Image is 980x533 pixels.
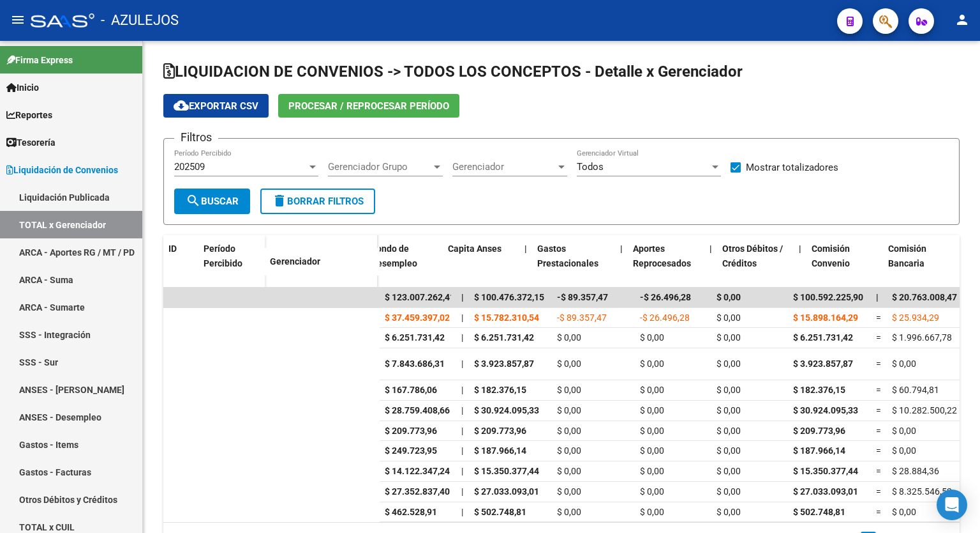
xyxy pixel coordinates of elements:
[474,507,526,517] span: $ 502.748,81
[163,63,743,81] span: LIQUIDACION DE CONVENIOS -> TODOS LOS CONCEPTOS - Detalle x Gerenciador
[524,243,527,254] span: |
[270,256,320,266] span: Gerenciador
[385,445,437,456] span: $ 249.723,95
[716,292,741,302] span: $ 0,00
[806,235,883,291] datatable-header-cell: Comisión Convenio
[6,163,118,177] span: Liquidación de Convenios
[163,94,269,118] button: Exportar CSV
[640,332,664,343] span: $ 0,00
[876,385,881,395] span: =
[892,445,916,456] span: $ 0,00
[557,385,581,395] span: $ 0,00
[474,466,539,476] span: $ 15.350.377,44
[640,313,690,323] span: -$ 26.496,28
[385,313,450,323] span: $ 37.459.397,02
[892,332,952,343] span: $ 1.996.667,78
[186,193,201,208] mat-icon: search
[532,235,615,291] datatable-header-cell: Gastos Prestacionales
[474,359,534,369] span: $ 3.923.857,87
[461,507,463,517] span: |
[812,243,850,268] span: Comisión Convenio
[892,507,916,517] span: $ 0,00
[628,235,704,291] datatable-header-cell: Aportes Reprocesados
[716,486,741,497] span: $ 0,00
[716,466,741,476] span: $ 0,00
[474,405,539,415] span: $ 30.924.095,33
[385,292,455,302] span: $ 123.007.262,41
[892,313,939,323] span: $ 25.934,29
[793,332,853,343] span: $ 6.251.731,42
[876,507,881,517] span: =
[888,243,926,268] span: Comisión Bancaria
[557,292,608,302] span: -$ 89.357,47
[474,486,539,497] span: $ 27.033.093,01
[461,445,463,456] span: |
[474,332,534,343] span: $ 6.251.731,42
[366,235,443,291] datatable-header-cell: Fondo de Desempleo
[716,385,741,395] span: $ 0,00
[709,243,712,254] span: |
[557,426,581,436] span: $ 0,00
[385,359,445,369] span: $ 7.843.686,31
[640,507,664,517] span: $ 0,00
[101,6,179,35] span: - AZULEJOS
[260,189,375,214] button: Borrar Filtros
[461,466,463,476] span: |
[461,426,463,436] span: |
[793,405,858,415] span: $ 30.924.095,33
[461,292,464,302] span: |
[640,445,664,456] span: $ 0,00
[272,193,287,208] mat-icon: delete
[722,243,783,268] span: Otros Débitos / Créditos
[746,160,838,175] span: Mostrar totalizadores
[954,12,970,27] mat-icon: person
[168,243,177,254] span: ID
[448,243,501,254] span: Capita Anses
[716,359,741,369] span: $ 0,00
[892,486,952,497] span: $ 8.325.546,52
[640,426,664,436] span: $ 0,00
[620,243,623,254] span: |
[892,385,939,395] span: $ 60.794,81
[876,405,881,415] span: =
[385,466,450,476] span: $ 14.122.347,24
[577,161,604,173] span: Todos
[557,359,581,369] span: $ 0,00
[385,426,437,436] span: $ 209.773,96
[163,235,198,289] datatable-header-cell: ID
[793,292,863,302] span: $ 100.592.225,90
[633,243,691,268] span: Aportes Reprocesados
[876,466,881,476] span: =
[793,486,858,497] span: $ 27.033.093,01
[461,385,463,395] span: |
[174,100,258,112] span: Exportar CSV
[557,466,581,476] span: $ 0,00
[883,235,960,291] datatable-header-cell: Comisión Bancaria
[793,313,858,323] span: $ 15.898.164,29
[793,445,845,456] span: $ 187.966,14
[640,292,691,302] span: -$ 26.496,28
[452,161,556,173] span: Gerenciador
[474,445,526,456] span: $ 187.966,14
[174,128,218,146] h3: Filtros
[876,445,881,456] span: =
[557,405,581,415] span: $ 0,00
[615,235,628,291] datatable-header-cell: |
[937,490,967,520] div: Open Intercom Messenger
[557,313,607,323] span: -$ 89.357,47
[474,292,544,302] span: $ 100.476.372,15
[461,359,463,369] span: |
[876,359,881,369] span: =
[794,235,806,291] datatable-header-cell: |
[385,486,450,497] span: $ 27.352.837,40
[6,108,52,122] span: Reportes
[640,385,664,395] span: $ 0,00
[557,507,581,517] span: $ 0,00
[461,332,463,343] span: |
[640,359,664,369] span: $ 0,00
[385,507,437,517] span: $ 462.528,91
[474,385,526,395] span: $ 182.376,15
[793,507,845,517] span: $ 502.748,81
[10,12,26,27] mat-icon: menu
[892,466,939,476] span: $ 28.884,36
